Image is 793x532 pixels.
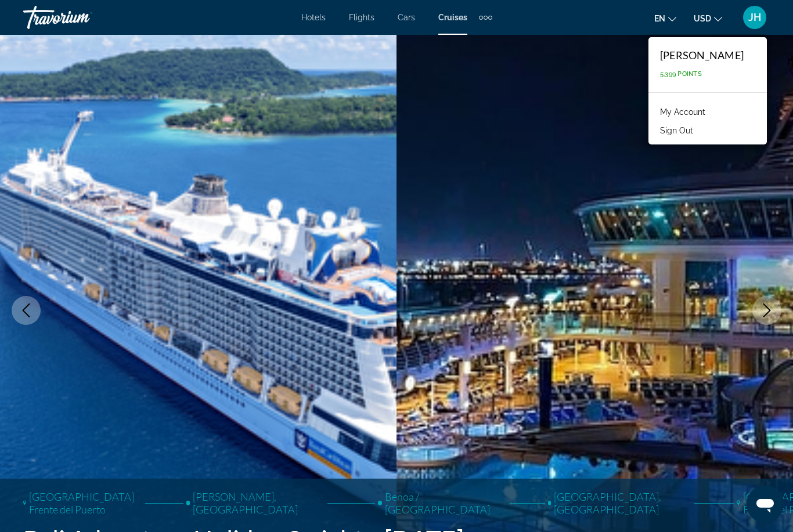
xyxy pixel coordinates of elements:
[654,104,711,120] a: My Account
[654,10,676,27] button: Change language
[12,296,41,325] button: Previous image
[747,486,784,523] iframe: Button to launch messaging window
[193,490,319,516] span: [PERSON_NAME], [GEOGRAPHIC_DATA]
[554,490,686,516] span: [GEOGRAPHIC_DATA], [GEOGRAPHIC_DATA]
[660,70,702,78] span: 5,399 Points
[752,296,781,325] button: Next image
[694,14,711,23] span: USD
[398,13,415,22] a: Cars
[29,490,136,516] span: [GEOGRAPHIC_DATA] Frente del Puerto
[479,8,492,27] button: Extra navigation items
[349,13,374,22] a: Flights
[748,12,761,23] span: JH
[694,10,722,27] button: Change currency
[740,5,770,30] button: User Menu
[301,13,326,22] a: Hotels
[23,2,139,32] a: Travorium
[654,14,665,23] span: en
[654,123,699,138] button: Sign Out
[385,490,501,516] span: Benoa / [GEOGRAPHIC_DATA]
[438,13,467,22] a: Cruises
[660,49,744,61] div: [PERSON_NAME]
